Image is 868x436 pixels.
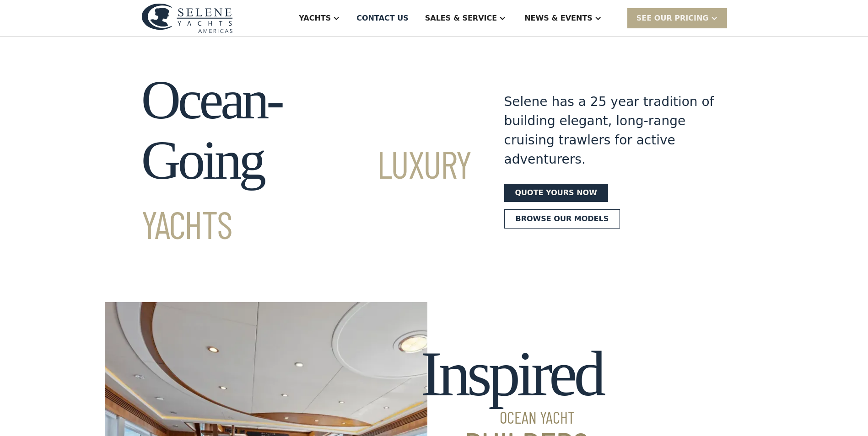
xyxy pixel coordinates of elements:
[627,8,727,28] div: SEE Our Pricing
[636,13,709,24] div: SEE Our Pricing
[504,184,608,202] a: Quote yours now
[421,409,602,425] span: Ocean Yacht
[141,3,233,33] img: logo
[299,13,331,24] div: Yachts
[141,70,471,251] h1: Ocean-Going
[425,13,497,24] div: Sales & Service
[141,140,471,247] span: Luxury Yachts
[524,13,593,24] div: News & EVENTS
[504,92,715,169] div: Selene has a 25 year tradition of building elegant, long-range cruising trawlers for active adven...
[504,209,620,229] a: Browse our models
[356,13,409,24] div: Contact US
